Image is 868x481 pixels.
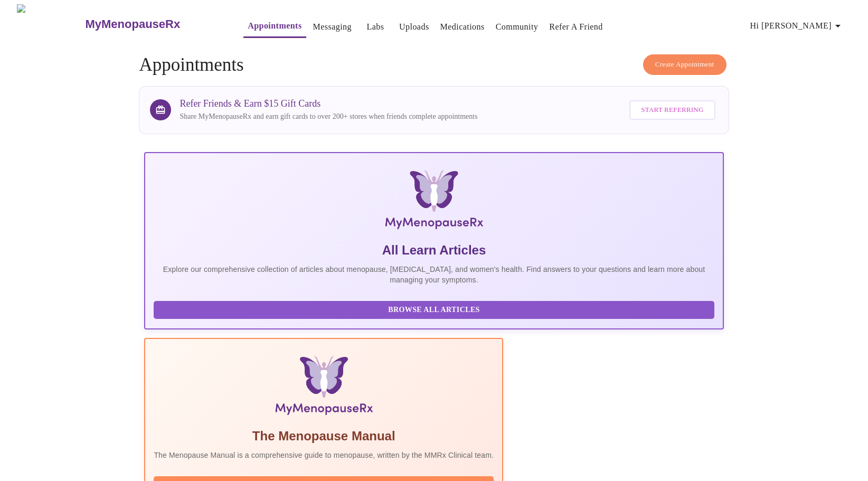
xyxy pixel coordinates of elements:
a: Start Referring [627,95,718,125]
button: Community [492,16,543,37]
a: Uploads [399,20,429,34]
button: Hi [PERSON_NAME] [746,15,848,36]
button: Messaging [309,16,356,37]
p: Explore our comprehensive collection of articles about menopause, [MEDICAL_DATA], and women's hea... [154,264,714,285]
a: Refer a Friend [549,20,603,34]
a: Browse All Articles [154,305,716,314]
button: Medications [436,16,489,37]
p: The Menopause Manual is a comprehensive guide to menopause, written by the MMRx Clinical team. [154,450,494,460]
h3: MyMenopauseRx [85,17,180,31]
button: Start Referring [629,100,715,120]
a: Community [496,20,539,34]
a: Medications [440,20,485,34]
span: Start Referring [641,104,703,116]
span: Browse All Articles [164,304,703,317]
h5: All Learn Articles [154,242,714,259]
img: MyMenopauseRx Logo [17,4,84,44]
button: Uploads [395,16,433,37]
img: MyMenopauseRx Logo [241,170,627,233]
button: Appointments [243,15,306,38]
a: Appointments [248,18,301,33]
a: MyMenopauseRx [84,6,222,43]
h4: Appointments [139,54,729,76]
a: Labs [367,20,384,34]
button: Labs [358,16,392,37]
a: Messaging [313,20,352,34]
h5: The Menopause Manual [154,428,494,445]
span: Hi [PERSON_NAME] [750,18,844,33]
button: Refer a Friend [545,16,607,37]
p: Share MyMenopauseRx and earn gift cards to over 200+ stores when friends complete appointments [180,111,477,122]
button: Browse All Articles [154,301,714,319]
h3: Refer Friends & Earn $15 Gift Cards [180,98,477,109]
button: Create Appointment [643,54,727,75]
span: Create Appointment [655,59,714,71]
img: Menopause Manual [208,356,440,419]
